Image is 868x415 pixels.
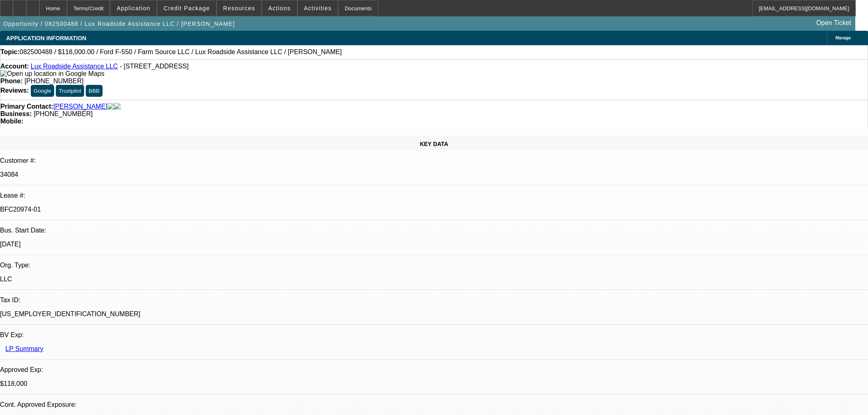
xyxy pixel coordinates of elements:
button: Activities [298,0,338,16]
span: Actions [268,5,291,11]
a: Lux Roadside Assistance LLC [31,63,118,70]
span: KEY DATA [420,141,448,147]
button: Google [31,85,54,97]
button: BBB [86,85,103,97]
a: Open Ticket [813,16,854,30]
button: Application [110,0,156,16]
span: - [STREET_ADDRESS] [120,63,189,70]
button: Actions [262,0,297,16]
span: 082500488 / $118,000.00 / Ford F-550 / Farm Source LLC / Lux Roadside Assistance LLC / [PERSON_NAME] [20,48,342,56]
span: [PHONE_NUMBER] [25,78,84,84]
a: [PERSON_NAME] [53,103,107,110]
a: View Google Maps [0,70,104,77]
img: linkedin-icon.png [114,103,121,110]
span: Activities [304,5,332,11]
img: facebook-icon.png [107,103,114,110]
button: Resources [217,0,261,16]
strong: Reviews: [0,87,29,94]
span: [PHONE_NUMBER] [34,110,93,117]
strong: Business: [0,110,32,117]
span: Opportunity / 082500488 / Lux Roadside Assistance LLC / [PERSON_NAME] [3,21,235,27]
span: Application [116,5,150,11]
span: Credit Package [164,5,210,11]
strong: Primary Contact: [0,103,53,110]
button: Credit Package [158,0,216,16]
strong: Account: [0,63,29,70]
strong: Mobile: [0,118,23,125]
button: Trustpilot [56,85,84,97]
a: LP Summary [5,345,43,352]
span: APPLICATION INFORMATION [6,35,86,41]
strong: Topic: [0,48,20,56]
span: Manage [836,36,851,40]
strong: Phone: [0,78,23,84]
img: Open up location in Google Maps [0,70,104,78]
span: Resources [223,5,255,11]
